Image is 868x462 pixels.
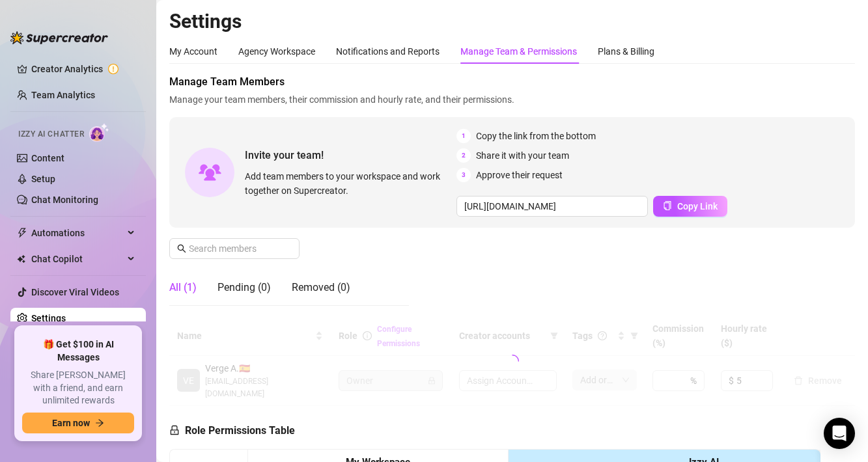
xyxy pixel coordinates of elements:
[169,44,217,59] div: My Account
[95,418,104,428] span: arrow-right
[456,168,471,182] span: 3
[18,128,84,141] span: Izzy AI Chatter
[17,254,25,264] img: Chat Copilot
[189,241,281,256] input: Search members
[169,74,855,90] span: Manage Team Members
[169,9,855,34] h2: Settings
[31,195,98,205] a: Chat Monitoring
[663,201,672,210] span: copy
[169,92,855,107] span: Manage your team members, their commission and hourly rate, and their permissions.
[31,313,66,323] a: Settings
[238,44,315,59] div: Agency Workspace
[217,280,271,295] div: Pending (0)
[506,355,519,368] span: loading
[456,129,471,143] span: 1
[177,244,186,253] span: search
[245,147,456,163] span: Invite your team!
[245,169,451,198] span: Add team members to your workspace and work together on Supercreator.
[52,418,90,428] span: Earn now
[22,369,134,407] span: Share [PERSON_NAME] with a friend, and earn unlimited rewards
[89,123,109,142] img: AI Chatter
[476,168,563,182] span: Approve their request
[31,287,119,297] a: Discover Viral Videos
[677,201,718,211] span: Copy Link
[460,44,577,59] div: Manage Team & Permissions
[31,223,124,243] span: Automations
[31,174,55,184] a: Setup
[476,148,569,163] span: Share it with your team
[169,280,197,295] div: All (1)
[17,228,27,238] span: thunderbolt
[22,338,134,364] span: 🎁 Get $100 in AI Messages
[169,423,295,439] h5: Role Permissions Table
[31,249,124,269] span: Chat Copilot
[824,418,855,449] div: Open Intercom Messenger
[31,90,95,100] a: Team Analytics
[653,196,727,217] button: Copy Link
[22,413,134,433] button: Earn nowarrow-right
[336,44,440,59] div: Notifications and Reports
[31,153,64,163] a: Content
[598,44,654,59] div: Plans & Billing
[10,31,108,44] img: logo-BBDzfeDw.svg
[31,59,135,79] a: Creator Analytics exclamation-circle
[292,280,350,295] div: Removed (0)
[169,425,180,435] span: lock
[456,148,471,163] span: 2
[476,129,596,143] span: Copy the link from the bottom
